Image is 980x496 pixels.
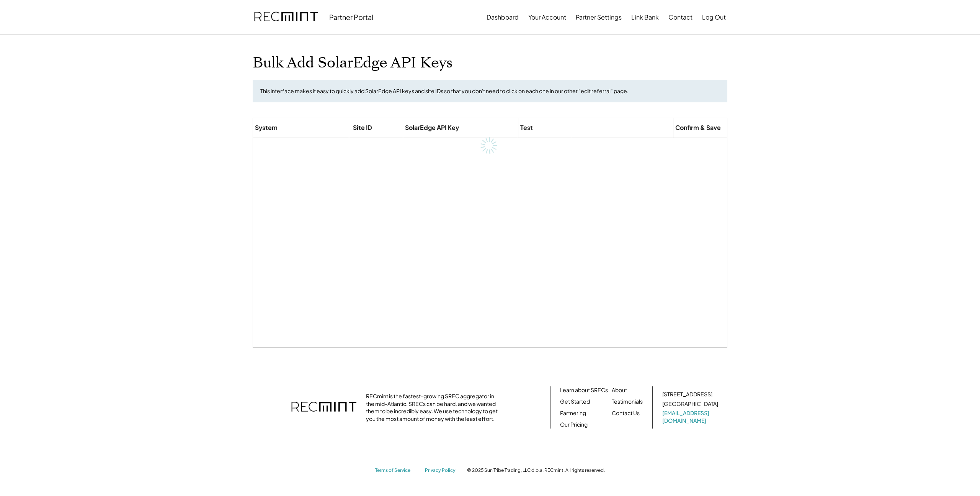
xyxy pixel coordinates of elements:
div: Site ID [353,124,372,132]
a: Get Started [560,398,590,406]
a: Terms of Service [375,467,417,474]
h1: Bulk Add SolarEdge API Keys [253,54,452,72]
a: Our Pricing [560,421,588,429]
a: Learn about SRECs [560,386,608,394]
button: Link Bank [631,10,659,25]
a: Privacy Policy [425,467,459,474]
button: Partner Settings [576,10,622,25]
a: Testimonials [612,398,643,406]
a: Partnering [560,409,586,417]
a: [EMAIL_ADDRESS][DOMAIN_NAME] [662,409,720,424]
div: [GEOGRAPHIC_DATA] [662,400,718,408]
button: Your Account [528,10,566,25]
div: System [255,124,278,132]
div: Confirm & Save [675,124,721,132]
div: SolarEdge API Key [405,124,459,132]
div: Partner Portal [329,13,373,21]
img: recmint-logotype%403x.png [254,4,318,30]
div: RECmint is the fastest-growing SREC aggregator in the mid-Atlantic. SRECs can be hard, and we wan... [366,393,502,422]
a: Contact Us [612,409,640,417]
a: About [612,386,627,394]
button: Log Out [702,10,726,25]
div: Test [520,124,533,132]
button: Dashboard [487,10,519,25]
div: This interface makes it easy to quickly add SolarEdge API keys and site IDs so that you don't nee... [260,87,629,95]
img: recmint-logotype%403x.png [291,394,356,421]
div: [STREET_ADDRESS] [662,391,712,398]
div: © 2025 Sun Tribe Trading, LLC d.b.a. RECmint. All rights reserved. [467,467,605,473]
button: Contact [668,10,693,25]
